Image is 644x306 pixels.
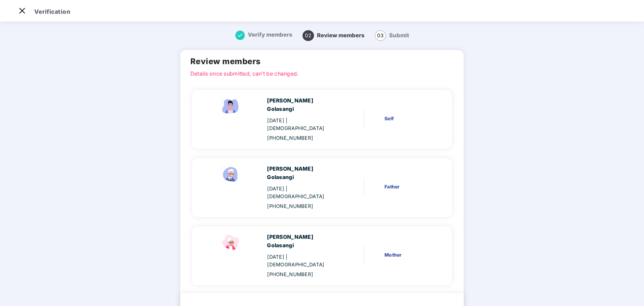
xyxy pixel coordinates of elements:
[267,271,337,278] div: [PHONE_NUMBER]
[317,32,365,39] span: Review members
[267,253,337,269] div: [DATE]
[267,118,324,131] span: | [DEMOGRAPHIC_DATA]
[384,183,431,190] div: Father
[384,251,431,259] div: Mother
[267,186,324,200] span: | [DEMOGRAPHIC_DATA]
[267,254,324,268] span: | [DEMOGRAPHIC_DATA]
[235,31,245,40] img: svg+xml;base64,PHN2ZyB4bWxucz0iaHR0cDovL3d3dy53My5vcmcvMjAwMC9zdmciIHdpZHRoPSIxNiIgaGVpZ2h0PSIxNi...
[217,233,244,252] img: svg+xml;base64,PHN2ZyB4bWxucz0iaHR0cDovL3d3dy53My5vcmcvMjAwMC9zdmciIHdpZHRoPSI1NCIgaGVpZ2h0PSIzOC...
[267,117,337,132] div: [DATE]
[267,203,337,210] div: [PHONE_NUMBER]
[389,32,409,39] span: Submit
[190,70,454,76] p: Details once submitted, can’t be changed.
[217,97,244,116] img: svg+xml;base64,PHN2ZyBpZD0iRW1wbG95ZWVfbWFsZSIgeG1sbnM9Imh0dHA6Ly93d3cudzMub3JnLzIwMDAvc3ZnIiB3aW...
[267,165,337,181] div: [PERSON_NAME] Golasangi
[267,97,337,113] div: [PERSON_NAME] Golasangi
[267,185,337,201] div: [DATE]
[375,30,386,41] span: 03
[384,115,431,122] div: Self
[248,31,292,38] span: Verify members
[217,165,244,184] img: svg+xml;base64,PHN2ZyBpZD0iRmF0aGVyX2ljb24iIHhtbG5zPSJodHRwOi8vd3d3LnczLm9yZy8yMDAwL3N2ZyIgeG1sbn...
[267,134,337,142] div: [PHONE_NUMBER]
[303,30,314,41] span: 02
[190,55,454,68] h2: Review members
[267,233,337,250] div: [PERSON_NAME] Golasangi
